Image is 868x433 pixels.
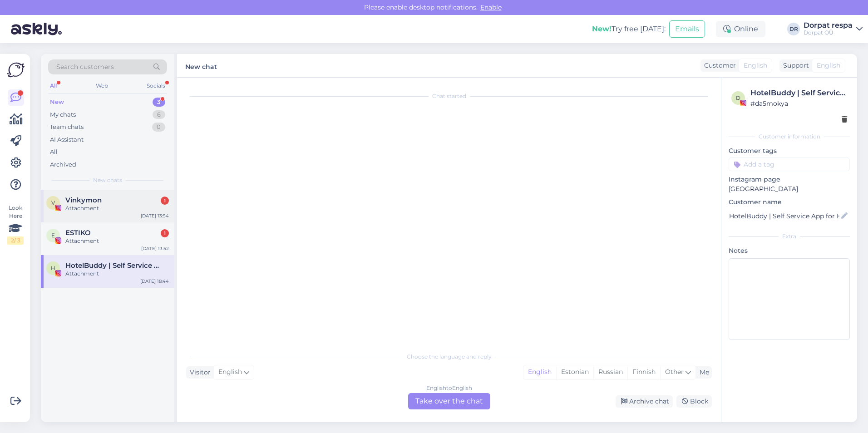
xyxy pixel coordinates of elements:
div: Choose the language and reply [186,353,712,361]
div: 1 [161,197,169,205]
div: [DATE] 13:54 [141,212,169,219]
div: Attachment [65,237,169,245]
div: 0 [152,123,165,132]
div: Block [676,395,712,408]
div: Attachment [65,270,169,278]
img: Askly Logo [7,61,25,79]
input: Add a tag [729,157,850,171]
a: Dorpat respaDorpat OÜ [804,22,863,36]
div: My chats [50,110,76,119]
div: Me [696,368,709,377]
span: English [744,61,767,70]
div: 6 [153,110,165,119]
div: Archived [50,160,76,169]
div: Customer information [729,133,850,141]
div: All [48,80,59,92]
div: Socials [145,80,167,92]
div: [DATE] 13:52 [141,245,169,252]
div: Extra [729,232,850,241]
div: Customer [700,61,736,70]
span: Enable [478,3,504,11]
div: 2 / 3 [7,236,24,245]
div: Visitor [186,368,211,377]
input: Add name [729,211,839,221]
div: Web [94,80,110,92]
span: d [736,94,740,101]
div: English [523,365,556,379]
b: New! [592,25,612,33]
div: AI Assistant [50,135,84,144]
div: Finnish [627,365,660,379]
span: Vinkymon [65,196,102,204]
div: Try free [DATE]: [592,24,666,34]
div: Team chats [50,123,84,132]
span: English [218,367,242,377]
div: Dorpat OÜ [804,29,853,36]
span: Other [665,368,684,376]
div: All [50,148,58,157]
div: DR [787,23,800,35]
p: [GEOGRAPHIC_DATA] [729,184,850,194]
p: Customer tags [729,146,850,156]
div: Chat started [186,92,712,100]
label: New chat [185,59,217,72]
span: New chats [93,176,122,184]
p: Notes [729,246,850,256]
div: 1 [161,229,169,237]
div: English to English [426,384,472,392]
div: HotelBuddy | Self Service App for Hotel Guests [750,88,847,98]
div: Estonian [556,365,593,379]
div: Dorpat respa [804,22,853,29]
div: Take over the chat [408,393,490,409]
div: Online [716,21,765,37]
div: [DATE] 18:44 [140,278,169,285]
p: Customer name [729,197,850,207]
p: Instagram page [729,175,850,184]
div: # da5mokya [750,98,847,108]
span: ESTIKO [65,229,91,237]
span: HotelBuddy | Self Service App for Hotel Guests [65,261,160,270]
div: 3 [153,98,165,107]
div: New [50,98,64,107]
div: Look Here [7,204,24,245]
div: Russian [593,365,627,379]
div: Archive chat [616,395,673,408]
span: E [51,232,55,239]
div: Attachment [65,204,169,212]
span: H [51,265,55,271]
span: V [51,199,55,206]
span: Search customers [56,62,114,72]
button: Emails [669,20,705,38]
span: English [817,61,840,70]
div: Support [779,61,809,70]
